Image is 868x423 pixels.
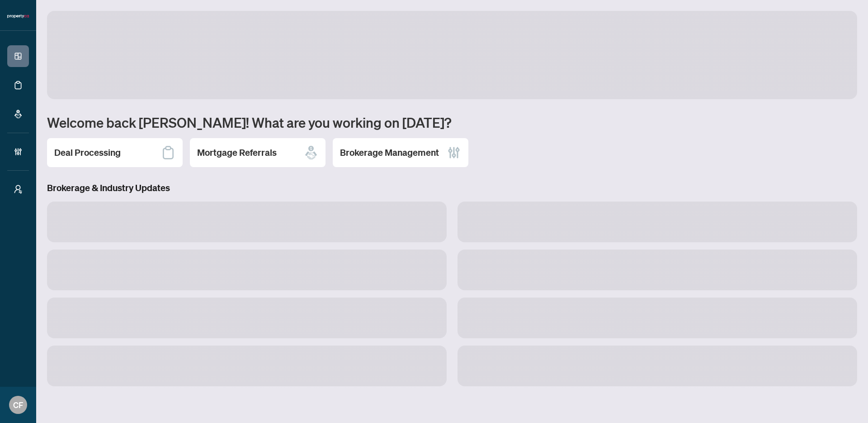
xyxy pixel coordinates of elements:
[197,146,277,159] h2: Mortgage Referrals
[54,146,121,159] h2: Deal Processing
[47,114,857,131] h1: Welcome back [PERSON_NAME]! What are you working on [DATE]?
[7,14,29,19] img: logo
[340,146,439,159] h2: Brokerage Management
[14,185,23,194] span: user-switch
[13,399,23,411] span: CF
[47,182,857,194] h3: Brokerage & Industry Updates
